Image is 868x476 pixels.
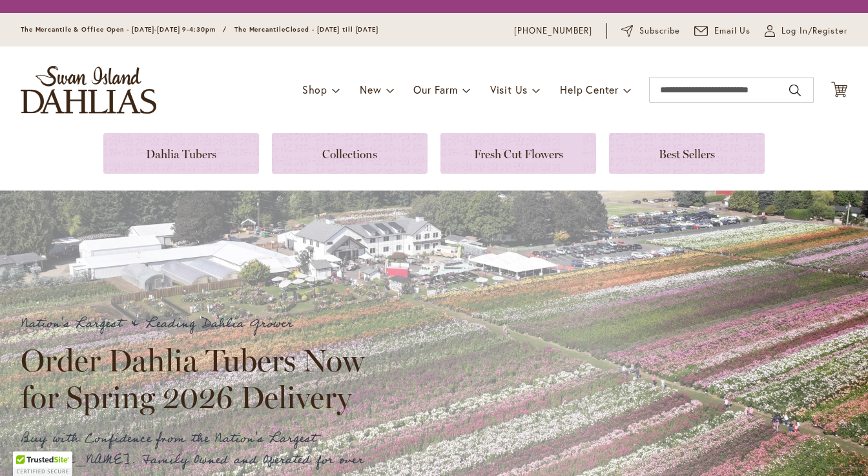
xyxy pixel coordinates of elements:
[765,25,847,37] a: Log In/Register
[514,25,592,37] a: [PHONE_NUMBER]
[621,25,680,37] a: Subscribe
[21,25,285,34] span: The Mercantile & Office Open - [DATE]-[DATE] 9-4:30pm / The Mercantile
[714,25,751,37] span: Email Us
[560,83,619,96] span: Help Center
[413,83,457,96] span: Our Farm
[360,83,381,96] span: New
[490,83,528,96] span: Visit Us
[789,80,801,101] button: Search
[639,25,680,37] span: Subscribe
[21,342,376,415] h2: Order Dahlia Tubers Now for Spring 2026 Delivery
[694,25,751,37] a: Email Us
[302,83,327,96] span: Shop
[781,25,847,37] span: Log In/Register
[21,66,156,114] a: store logo
[21,313,376,335] p: Nation's Largest & Leading Dahlia Grower
[285,25,378,34] span: Closed - [DATE] till [DATE]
